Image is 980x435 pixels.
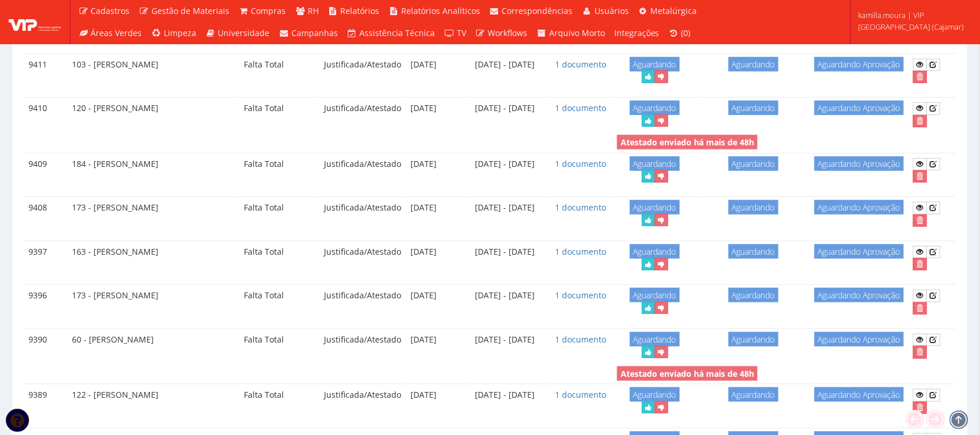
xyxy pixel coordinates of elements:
[630,387,680,402] span: Aguardando
[729,387,779,402] span: Aguardando
[67,329,240,363] td: 60 - [PERSON_NAME]
[555,202,606,213] a: 1 documento
[555,290,606,301] a: 1 documento
[319,98,406,132] td: Justificada/Atestado
[319,285,406,319] td: Justificada/Atestado
[470,98,549,132] td: [DATE] - [DATE]
[630,101,680,115] span: Aguardando
[291,27,338,38] span: Campanhas
[164,27,196,38] span: Limpeza
[440,22,471,44] a: TV
[67,153,240,187] td: 184 - [PERSON_NAME]
[555,59,606,70] a: 1 documento
[406,285,470,319] td: [DATE]
[308,5,319,16] span: RH
[682,27,691,38] span: (0)
[406,153,470,187] td: [DATE]
[91,27,142,38] span: Áreas Verdes
[341,5,380,16] span: Relatórios
[24,98,67,132] td: 9410
[729,200,779,215] span: Aguardando
[729,244,779,259] span: Aguardando
[67,384,240,419] td: 122 - [PERSON_NAME]
[147,22,201,44] a: Limpeza
[621,368,754,379] strong: Atestado enviado há mais de 48h
[630,57,680,72] span: Aguardando
[239,98,319,132] td: Falta Total
[67,241,240,275] td: 163 - [PERSON_NAME]
[555,102,606,113] a: 1 documento
[67,197,240,231] td: 173 - [PERSON_NAME]
[621,137,754,148] strong: Atestado enviado há mais de 48h
[401,5,480,16] span: Relatórios Analíticos
[630,288,680,302] span: Aguardando
[729,288,779,302] span: Aguardando
[343,22,440,44] a: Assistência Técnica
[319,384,406,419] td: Justificada/Atestado
[630,200,680,215] span: Aguardando
[610,22,664,44] a: Integrações
[239,153,319,187] td: Falta Total
[630,244,680,259] span: Aguardando
[470,384,549,419] td: [DATE] - [DATE]
[24,54,67,88] td: 9411
[24,197,67,231] td: 9408
[319,54,406,88] td: Justificada/Atestado
[555,246,606,257] a: 1 documento
[152,5,229,16] span: Gestão de Materiais
[470,329,549,363] td: [DATE] - [DATE]
[630,156,680,171] span: Aguardando
[815,101,904,115] span: Aguardando Aprovação
[815,387,904,402] span: Aguardando Aprovação
[319,329,406,363] td: Justificada/Atestado
[360,27,435,38] span: Assistência Técnica
[319,197,406,231] td: Justificada/Atestado
[664,22,696,44] a: (0)
[470,197,549,231] td: [DATE] - [DATE]
[614,27,660,38] span: Integrações
[406,197,470,231] td: [DATE]
[470,285,549,319] td: [DATE] - [DATE]
[24,241,67,275] td: 9397
[406,384,470,419] td: [DATE]
[549,27,605,38] span: Arquivo Morto
[555,158,606,169] a: 1 documento
[595,5,629,16] span: Usuários
[74,22,147,44] a: Áreas Verdes
[815,332,904,347] span: Aguardando Aprovação
[275,22,343,44] a: Campanhas
[555,334,606,345] a: 1 documento
[67,285,240,319] td: 173 - [PERSON_NAME]
[555,389,606,400] a: 1 documento
[201,22,275,44] a: Universidade
[67,54,240,88] td: 103 - [PERSON_NAME]
[24,285,67,319] td: 9396
[406,54,470,88] td: [DATE]
[729,57,779,72] span: Aguardando
[488,27,528,38] span: Workflows
[729,101,779,115] span: Aguardando
[858,9,965,33] span: kamilla.moura | VIP [GEOGRAPHIC_DATA] (Cajamar)
[239,54,319,88] td: Falta Total
[470,241,549,275] td: [DATE] - [DATE]
[239,241,319,275] td: Falta Total
[406,329,470,363] td: [DATE]
[470,153,549,187] td: [DATE] - [DATE]
[251,5,286,16] span: Compras
[502,5,573,16] span: Correspondências
[9,13,61,31] img: logo
[630,332,680,347] span: Aguardando
[815,156,904,171] span: Aguardando Aprovação
[815,57,904,72] span: Aguardando Aprovação
[239,384,319,419] td: Falta Total
[319,153,406,187] td: Justificada/Atestado
[91,5,130,16] span: Cadastros
[406,241,470,275] td: [DATE]
[815,288,904,302] span: Aguardando Aprovação
[24,153,67,187] td: 9409
[532,22,610,44] a: Arquivo Morto
[457,27,466,38] span: TV
[239,329,319,363] td: Falta Total
[24,329,67,363] td: 9390
[815,200,904,215] span: Aguardando Aprovação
